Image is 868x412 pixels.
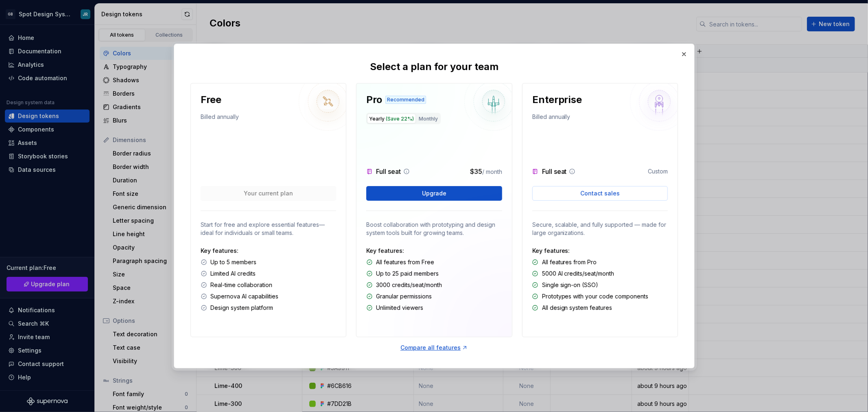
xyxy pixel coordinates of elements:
button: Yearly [367,114,416,123]
p: 5000 AI credits/seat/month [542,270,614,278]
p: Enterprise [532,93,582,106]
p: Custom [647,167,667,175]
span: $35 [470,167,482,175]
p: Free [201,93,221,106]
p: Billed annually [532,113,570,124]
p: Boost collaboration with prototyping and design system tools built for growing teams. [366,221,502,237]
p: Granular permissions [376,292,432,300]
a: Contact sales [532,186,667,201]
p: Limited AI credits [210,270,256,278]
span: / month [482,168,502,175]
button: Upgrade [366,186,502,201]
p: Unlimited viewers [376,304,423,312]
p: Key features: [366,247,502,255]
a: Compare all features [400,344,468,352]
p: Prototypes with your code components [542,292,648,300]
p: Key features: [201,247,336,255]
p: All features from Free [376,258,434,266]
p: All features from Pro [542,258,597,266]
p: Up to 25 paid members [376,270,439,278]
p: Secure, scalable, and fully supported — made for large organizations. [532,221,667,237]
p: Real-time collaboration [210,281,272,289]
p: 3000 credits/seat/month [376,281,442,289]
p: Full seat [376,167,401,176]
p: Design system platform [210,304,273,312]
span: Contact sales [580,189,619,197]
p: Up to 5 members [210,258,256,266]
p: Billed annually [201,113,239,124]
button: Monthly [417,114,440,123]
p: Key features: [532,247,667,255]
p: Supernova AI capabilities [210,292,278,300]
span: Upgrade [422,189,446,197]
p: Single sign-on (SSO) [542,281,598,289]
p: All design system features [542,304,612,312]
div: Recommended [385,96,426,104]
p: Full seat [542,167,566,176]
p: Start for free and explore essential features—ideal for individuals or small teams. [201,221,336,237]
span: (Save 22%) [386,116,414,122]
p: Select a plan for your team [370,60,498,73]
